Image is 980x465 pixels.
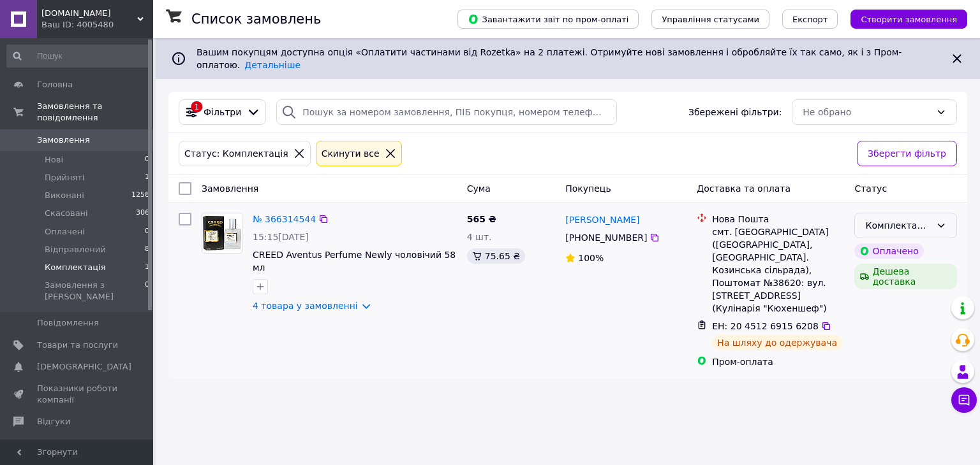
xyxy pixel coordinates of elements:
[45,226,85,238] span: Оплачені
[253,214,316,224] a: № 366314544
[202,183,258,194] span: Замовлення
[37,317,99,329] span: Повідомлення
[276,99,616,125] input: Пошук за номером замовлення, ПІБ покупця, номером телефону, Email, номером накладної
[468,13,628,25] span: Завантажити звіт по пром-оплаті
[782,10,838,29] button: Експорт
[45,154,63,166] span: Нові
[182,147,291,161] div: Статус: Комплектація
[712,321,819,331] span: ЕН: 20 4512 6915 6208
[204,106,241,118] span: Фільтри
[45,262,105,273] span: Комплектація
[244,60,301,70] a: Детальніше
[131,190,149,201] span: 1258
[145,172,149,183] span: 1
[861,15,957,24] span: Створити замовлення
[6,45,151,68] input: Пошук
[37,101,153,124] span: Замовлення та повідомлення
[145,280,149,303] span: 0
[854,183,887,194] span: Статус
[565,213,639,226] a: [PERSON_NAME]
[45,190,84,201] span: Виконані
[651,10,769,29] button: Управління статусами
[712,355,844,368] div: Пром-оплата
[37,79,73,90] span: Головна
[253,301,358,311] a: 4 товара у замовленні
[202,213,242,254] a: Фото товару
[37,416,70,427] span: Відгуки
[253,250,456,273] a: CREED Aventus Perfume Newly чоловічий 58 мл
[792,15,828,24] span: Експорт
[145,226,149,238] span: 0
[565,183,611,194] span: Покупець
[145,154,149,166] span: 0
[145,244,149,255] span: 8
[45,244,106,255] span: Відправлений
[850,10,967,29] button: Створити замовлення
[37,361,131,373] span: [DEMOGRAPHIC_DATA]
[253,232,309,242] span: 15:15[DATE]
[854,243,923,259] div: Оплачено
[191,11,321,27] h1: Список замовлень
[712,225,844,315] div: смт. [GEOGRAPHIC_DATA] ([GEOGRAPHIC_DATA], [GEOGRAPHIC_DATA]. Козинська сільрада), Поштомат №3862...
[197,47,902,70] span: Вашим покупцям доступна опція «Оплатити частинами від Rozetka» на 2 платежі. Отримуйте нові замов...
[145,262,149,273] span: 1
[688,106,782,118] span: Збережені фільтри:
[41,8,137,19] span: Aromatic.com.ua
[457,10,639,29] button: Завантажити звіт по пром-оплаті
[712,335,842,350] div: На шляху до одержувача
[467,232,492,242] span: 4 шт.
[838,13,967,24] a: Створити замовлення
[803,105,931,119] div: Не обрано
[37,383,118,406] span: Показники роботи компанії
[578,253,604,263] span: 100%
[136,208,149,219] span: 306
[467,248,525,264] div: 75.65 ₴
[45,172,84,183] span: Прийняті
[319,147,382,161] div: Cкинути все
[37,438,71,450] span: Покупці
[697,183,791,194] span: Доставка та оплата
[41,19,153,31] div: Ваш ID: 4005480
[45,280,145,303] span: Замовлення з [PERSON_NAME]
[45,208,88,219] span: Скасовані
[854,264,957,289] div: Дешева доставка
[37,134,90,146] span: Замовлення
[467,183,491,194] span: Cума
[467,214,496,224] span: 565 ₴
[662,15,759,24] span: Управління статусами
[951,387,977,413] button: Чат з покупцем
[202,213,242,253] img: Фото товару
[37,340,118,351] span: Товари та послуги
[565,232,647,243] span: [PHONE_NUMBER]
[868,147,946,161] span: Зберегти фільтр
[857,141,957,166] button: Зберегти фільтр
[865,218,931,232] div: Комплектація
[712,213,844,225] div: Нова Пошта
